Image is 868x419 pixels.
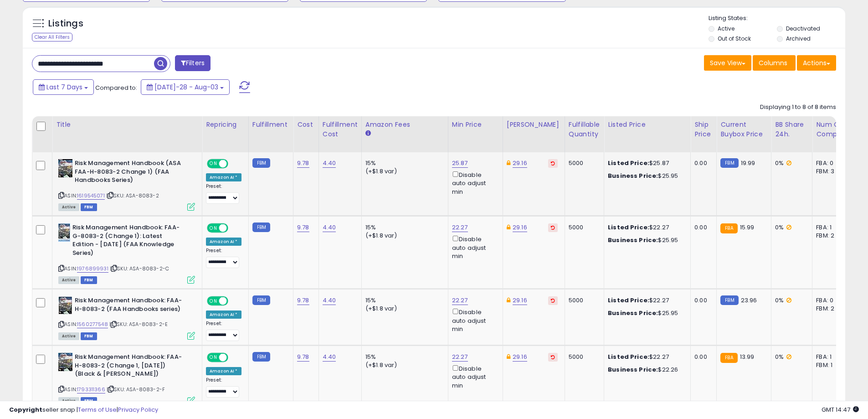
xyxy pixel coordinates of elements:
div: 5000 [569,159,597,167]
a: Privacy Policy [118,405,158,414]
b: Listed Price: [608,352,649,361]
div: Disable auto adjust min [452,307,496,333]
div: FBM: 2 [816,232,846,240]
strong: Copyright [9,405,42,414]
span: FBM [81,276,97,284]
div: 0.00 [694,296,709,305]
div: Ship Price [694,120,713,139]
div: BB Share 24h. [775,120,808,139]
div: Num of Comp. [816,120,849,139]
div: 0% [775,223,805,232]
button: Save View [704,55,751,71]
div: Amazon AI * [206,173,241,181]
div: $22.27 [608,353,683,361]
div: (+$1.8 var) [365,167,441,176]
div: Disable auto adjust min [452,170,496,196]
b: Listed Price: [608,223,649,232]
div: 5000 [569,353,597,361]
b: Listed Price: [608,159,649,167]
div: Clear All Filters [32,33,72,41]
a: 29.16 [513,223,527,232]
label: Out of Stock [718,35,751,42]
div: 15% [365,353,441,361]
span: Columns [759,58,787,67]
button: Filters [175,55,211,71]
span: OFF [227,224,241,232]
div: 0% [775,159,805,167]
b: Risk Management Handbook: FAA-G-8083-2 (Change 1): Latest Edition - [DATE] (FAA Knowledge Series) [72,223,183,259]
span: | SKU: ASA-8083-2-F [107,386,165,393]
h5: Listings [48,17,83,30]
b: Business Price: [608,365,658,374]
span: FBM [81,332,97,340]
div: Current Buybox Price [720,120,767,139]
div: Min Price [452,120,499,129]
div: Fulfillable Quantity [569,120,600,139]
span: All listings currently available for purchase on Amazon [58,276,79,284]
span: Compared to: [95,83,137,92]
small: FBM [252,352,270,362]
small: FBM [252,295,270,305]
span: All listings currently available for purchase on Amazon [58,203,79,211]
div: $25.95 [608,309,683,317]
a: 1793311366 [77,386,105,393]
div: 0% [775,353,805,361]
b: Listed Price: [608,296,649,305]
a: 22.27 [452,223,468,232]
div: Preset: [206,183,241,204]
span: Last 7 Days [46,83,82,92]
small: FBM [720,295,738,305]
a: 4.40 [323,296,336,305]
div: $25.95 [608,172,683,180]
span: 23.96 [741,296,757,305]
a: 9.78 [297,296,309,305]
div: Preset: [206,321,241,341]
span: | SKU: ASA-8083-2-E [109,321,168,328]
a: 22.27 [452,296,468,305]
div: Amazon AI * [206,367,241,375]
div: FBM: 2 [816,305,846,313]
small: FBA [720,353,737,363]
a: 25.87 [452,159,468,168]
span: ON [208,224,219,232]
div: Repricing [206,120,245,129]
div: FBA: 0 [816,296,846,305]
label: Active [718,25,734,32]
div: (+$1.8 var) [365,361,441,369]
div: (+$1.8 var) [365,232,441,240]
div: Disable auto adjust min [452,363,496,390]
small: Amazon Fees. [365,129,371,138]
span: 19.99 [741,159,755,167]
img: 51-PtXZx-WL._SL40_.jpg [58,296,72,315]
a: 4.40 [323,352,336,362]
div: 5000 [569,296,597,305]
div: 0.00 [694,223,709,232]
div: Disable auto adjust min [452,234,496,260]
span: 15.99 [740,223,755,232]
div: Fulfillment [252,120,289,129]
span: ON [208,354,219,362]
div: Title [56,120,198,129]
a: 29.16 [513,296,527,305]
a: 4.40 [323,223,336,232]
div: ASIN: [58,296,195,339]
div: 0% [775,296,805,305]
div: 15% [365,223,441,232]
div: Preset: [206,248,241,268]
div: 15% [365,159,441,167]
div: ASIN: [58,223,195,283]
span: | SKU: ASA-8083-2-C [110,265,169,272]
span: OFF [227,354,241,362]
div: $25.87 [608,159,683,167]
button: Columns [753,55,796,71]
div: Cost [297,120,315,129]
span: OFF [227,297,241,305]
div: $22.27 [608,223,683,232]
a: 9.78 [297,159,309,168]
div: Amazon AI * [206,238,241,246]
b: Business Price: [608,236,658,244]
a: 29.16 [513,352,527,362]
span: FBM [81,203,97,211]
b: Business Price: [608,309,658,317]
span: [DATE]-28 - Aug-03 [154,83,218,92]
